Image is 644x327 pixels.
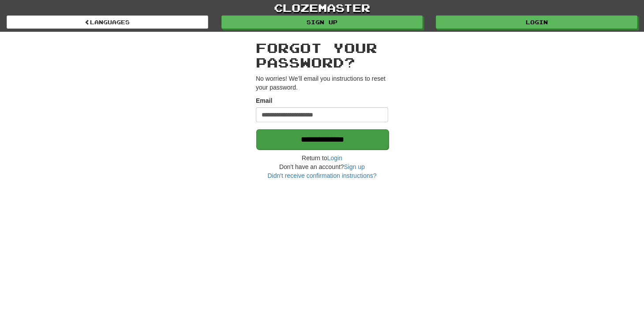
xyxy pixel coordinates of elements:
[256,41,388,70] h2: Forgot your password?
[436,15,637,29] a: Login
[7,15,208,29] a: Languages
[221,15,423,29] a: Sign up
[256,154,388,180] div: Return to Don't have an account?
[256,74,388,92] p: No worries! We’ll email you instructions to reset your password.
[267,172,376,179] a: Didn't receive confirmation instructions?
[256,96,272,105] label: Email
[327,154,342,162] a: Login
[344,163,365,170] a: Sign up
